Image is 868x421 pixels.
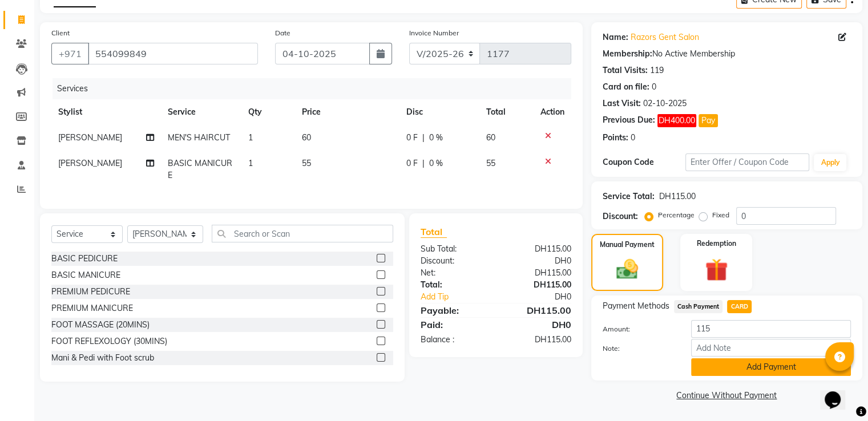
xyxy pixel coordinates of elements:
div: No Active Membership [603,48,851,60]
img: _gift.svg [698,256,735,284]
input: Amount [691,320,851,338]
div: Balance : [412,334,496,346]
span: 1 [248,132,253,143]
iframe: chat widget [820,375,857,410]
label: Manual Payment [600,240,655,250]
div: Mani & Pedi with Foot scrub [51,352,154,364]
span: 55 [302,158,311,168]
a: Continue Without Payment [594,390,860,402]
a: Add Tip [412,291,510,303]
div: DH0 [510,291,579,303]
span: MEN'S HAIRCUT [168,132,230,143]
label: Client [51,28,70,38]
input: Add Note [691,339,851,357]
div: Name: [603,31,628,43]
label: Invoice Number [409,28,459,38]
span: Total [421,226,447,238]
div: 02-10-2025 [643,98,687,110]
label: Date [275,28,290,38]
span: CARD [727,300,752,313]
span: Cash Payment [674,300,723,313]
span: 0 F [406,132,418,144]
div: FOOT REFLEXOLOGY (30MINS) [51,335,167,347]
span: 0 F [406,157,418,169]
div: BASIC MANICURE [51,269,120,281]
span: | [422,132,425,144]
th: Disc [399,99,479,125]
div: Sub Total: [412,243,496,255]
span: 0 % [429,132,443,144]
th: Action [534,99,571,125]
div: Payable: [412,303,496,317]
span: [PERSON_NAME] [58,132,122,143]
span: 55 [486,158,495,168]
div: DH115.00 [659,191,696,203]
div: Discount: [412,255,496,267]
span: 1 [248,158,253,168]
span: 0 % [429,157,443,169]
th: Qty [241,99,295,125]
button: Apply [814,154,846,171]
label: Redemption [697,238,736,249]
div: Paid: [412,318,496,331]
th: Total [479,99,534,125]
div: Coupon Code [603,156,685,168]
label: Fixed [712,210,729,220]
div: DH0 [496,255,580,267]
input: Search by Name/Mobile/Email/Code [88,43,258,64]
span: | [422,157,425,169]
span: 60 [302,132,311,143]
input: Enter Offer / Coupon Code [685,153,810,171]
span: Payment Methods [603,300,669,312]
div: Services [53,78,580,99]
div: DH115.00 [496,243,580,255]
span: BASIC MANICURE [168,158,232,180]
div: Card on file: [603,81,649,93]
div: Discount: [603,211,638,222]
input: Search or Scan [212,225,393,242]
label: Note: [594,343,683,354]
span: [PERSON_NAME] [58,158,122,168]
div: Service Total: [603,191,655,203]
button: Add Payment [691,358,851,376]
a: Razors Gent Salon [631,31,699,43]
div: Points: [603,132,628,144]
div: DH115.00 [496,279,580,291]
th: Service [161,99,241,125]
div: BASIC PEDICURE [51,253,118,265]
div: Net: [412,267,496,279]
div: FOOT MASSAGE (20MINS) [51,319,150,331]
button: +971 [51,43,89,64]
span: 60 [486,132,495,143]
div: DH0 [496,318,580,331]
div: 0 [631,132,635,144]
div: DH115.00 [496,267,580,279]
label: Percentage [658,210,695,220]
button: Pay [699,114,718,127]
div: DH115.00 [496,303,580,317]
div: Previous Due: [603,114,655,127]
div: Total: [412,279,496,291]
div: Last Visit: [603,98,641,110]
div: DH115.00 [496,334,580,346]
span: DH400.00 [657,114,696,127]
div: 119 [650,64,664,76]
div: Membership: [603,48,652,60]
img: _cash.svg [609,257,645,282]
th: Stylist [51,99,161,125]
label: Amount: [594,324,683,334]
th: Price [295,99,399,125]
div: PREMIUM PEDICURE [51,286,130,298]
div: 0 [652,81,656,93]
div: Total Visits: [603,64,648,76]
div: PREMIUM MANICURE [51,302,133,314]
